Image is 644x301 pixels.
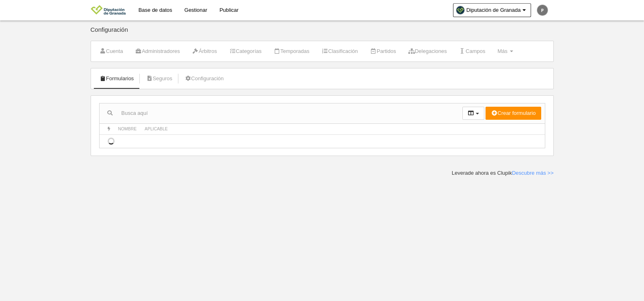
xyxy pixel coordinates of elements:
a: Configuración [180,73,228,85]
a: Cuenta [95,45,128,57]
a: Más [493,45,517,57]
a: Descubre más >> [512,170,554,176]
a: Categorías [225,45,266,57]
a: Temporadas [269,45,314,57]
a: Diputación de Granada [453,3,531,17]
a: Seguros [141,73,177,85]
input: Busca aquí [100,107,462,119]
img: Oa6SvBRBA39l.30x30.jpg [456,6,464,14]
a: Formularios [95,73,139,85]
a: Clasificación [317,45,362,57]
a: Campos [455,45,490,57]
a: Administradores [131,45,184,57]
div: Leverade ahora es Clupik [452,169,554,177]
span: Nombre [118,127,137,131]
span: Diputación de Granada [466,6,521,14]
span: Más [497,48,507,54]
a: Delegaciones [404,45,451,57]
button: Crear formulario [486,107,541,120]
span: Aplicable [145,127,168,131]
div: Configuración [91,26,554,41]
a: Partidos [366,45,401,57]
a: Árbitros [188,45,221,57]
img: Diputación de Granada [91,5,126,15]
img: c2l6ZT0zMHgzMCZmcz05JnRleHQ9UCZiZz03NTc1NzU%3D.png [537,5,548,15]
